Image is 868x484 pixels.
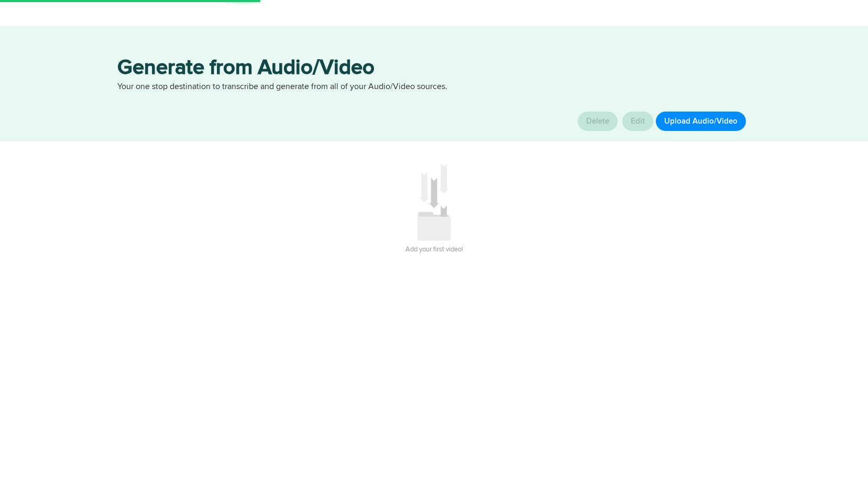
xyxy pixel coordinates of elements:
[117,241,751,258] h3: Add your first video!
[117,81,751,93] p: Your one stop destination to transcribe and generate from all of your Audio/Video sources.
[578,112,618,131] button: Delete
[117,58,751,81] h3: Generate from Audio/Video
[417,163,451,241] img: icon_add_something.svg
[622,112,653,131] button: Edit
[656,112,746,131] button: Upload Audio/Video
